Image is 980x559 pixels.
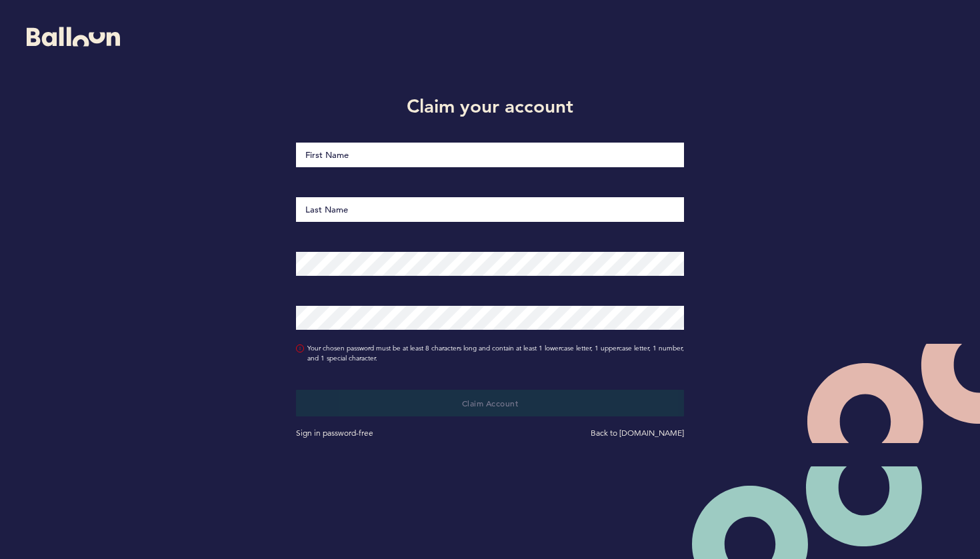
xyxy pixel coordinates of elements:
[296,143,685,167] input: First Name
[307,343,685,363] small: Your chosen password must be at least 8 characters long and contain at least 1 lowercase letter, ...
[286,93,695,119] h1: Claim your account
[296,390,685,416] button: Claim Account
[296,197,685,222] input: Last Name
[296,252,685,276] input: Password
[296,428,373,438] a: Sign in password-free
[591,428,684,438] a: Back to [DOMAIN_NAME]
[462,398,519,408] span: Claim Account
[296,306,685,330] input: Confirm Password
